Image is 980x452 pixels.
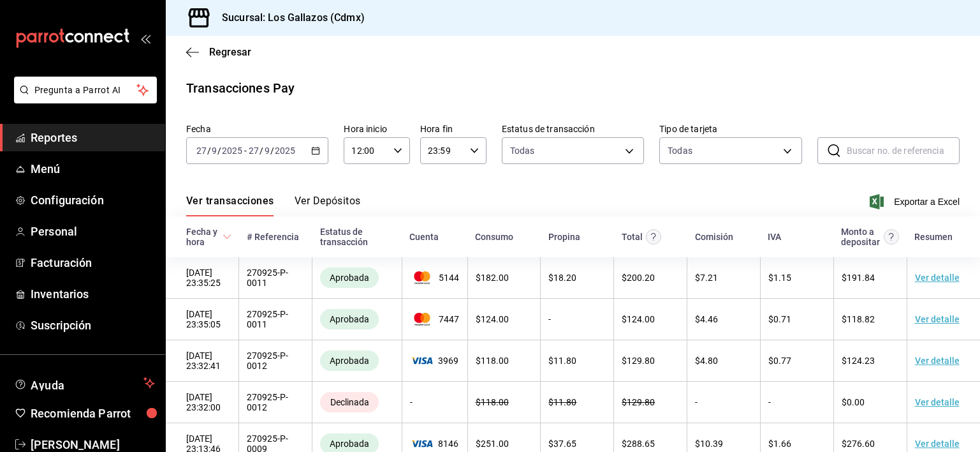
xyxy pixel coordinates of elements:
[659,124,801,133] label: Tipo de tarjeta
[476,439,509,449] span: $ 251.00
[842,439,875,449] span: $ 276.60
[31,375,138,391] span: Ayuda
[687,382,761,423] td: -
[244,146,247,156] span: -
[325,356,374,366] span: Aprobada
[320,392,379,412] div: Transacciones declinadas por el banco emisor. No se hace ningún cargo al tarjetahabiente ni al co...
[402,382,467,423] td: -
[695,356,718,366] span: $ 4.80
[476,397,509,407] span: $ 118.00
[410,313,460,326] span: 7447
[915,314,960,324] a: Ver detalle
[768,232,781,242] div: IVA
[270,146,274,156] span: /
[274,146,296,156] input: ----
[344,124,410,133] label: Hora inicio
[548,439,576,449] span: $ 37.65
[410,439,460,449] span: 8146
[320,227,394,247] div: Estatus de transacción
[695,439,723,449] span: $ 10.39
[247,232,299,242] div: # Referencia
[14,77,157,103] button: Pregunta a Parrot AI
[31,192,155,209] span: Configuración
[31,129,155,146] span: Reportes
[548,356,576,366] span: $ 11.80
[239,299,312,340] td: 270925-P-0011
[768,314,791,324] span: $ 0.71
[217,146,221,156] span: /
[320,309,379,329] div: Transacciones cobradas de manera exitosa.
[768,356,791,366] span: $ 0.77
[239,382,312,423] td: 270925-P-0012
[842,273,875,283] span: $ 191.84
[264,146,270,156] input: --
[695,232,733,242] div: Comisión
[295,195,361,216] button: Ver Depósitos
[166,382,239,423] td: [DATE] 23:32:00
[9,93,157,106] a: Pregunta a Parrot AI
[31,254,155,271] span: Facturación
[186,227,231,247] span: Fecha y hora
[186,124,328,133] label: Fecha
[695,314,718,324] span: $ 4.46
[186,227,220,247] div: Fecha y hora
[760,382,833,423] td: -
[320,350,379,371] div: Transacciones cobradas de manera exitosa.
[695,273,718,283] span: $ 7.21
[186,195,361,216] div: navigation tabs
[166,257,239,299] td: [DATE] 23:35:25
[410,271,460,284] span: 5144
[475,232,513,242] div: Consumo
[646,229,661,245] svg: Este monto equivale al total pagado por el comensal antes de aplicar Comisión e IVA.
[325,273,374,283] span: Aprobada
[914,232,953,242] div: Resumen
[140,33,150,43] button: open_drawer_menu
[768,273,791,283] span: $ 1.15
[31,223,155,240] span: Personal
[548,232,580,242] div: Propina
[833,382,907,423] td: $0.00
[420,124,486,133] label: Hora fin
[31,285,155,303] span: Inventarios
[768,439,791,449] span: $ 1.66
[196,146,207,156] input: --
[186,79,295,98] div: Transacciones Pay
[325,314,374,324] span: Aprobada
[872,194,960,209] button: Exportar a Excel
[622,273,655,283] span: $ 200.20
[476,314,509,324] span: $ 124.00
[221,146,243,156] input: ----
[31,160,155,177] span: Menú
[166,299,239,340] td: [DATE] 23:35:05
[320,267,379,288] div: Transacciones cobradas de manera exitosa.
[915,439,960,449] a: Ver detalle
[476,273,509,283] span: $ 182.00
[186,195,274,216] button: Ver transacciones
[915,273,960,283] a: Ver detalle
[842,356,875,366] span: $ 124.23
[325,397,374,407] span: Declinada
[510,144,535,157] span: Todas
[166,340,239,382] td: [DATE] 23:32:41
[847,138,960,163] input: Buscar no. de referencia
[622,356,655,366] span: $ 129.80
[186,46,251,58] button: Regresar
[239,340,312,382] td: 270925-P-0012
[502,124,644,133] label: Estatus de transacción
[248,146,260,156] input: --
[842,314,875,324] span: $ 118.82
[207,146,211,156] span: /
[325,439,374,449] span: Aprobada
[409,232,439,242] div: Cuenta
[841,227,881,247] div: Monto a depositar
[548,273,576,283] span: $ 18.20
[260,146,263,156] span: /
[622,232,643,242] div: Total
[622,314,655,324] span: $ 124.00
[31,317,155,334] span: Suscripción
[541,299,614,340] td: -
[548,397,576,407] span: $ 11.80
[239,257,312,299] td: 270925-P-0011
[915,356,960,366] a: Ver detalle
